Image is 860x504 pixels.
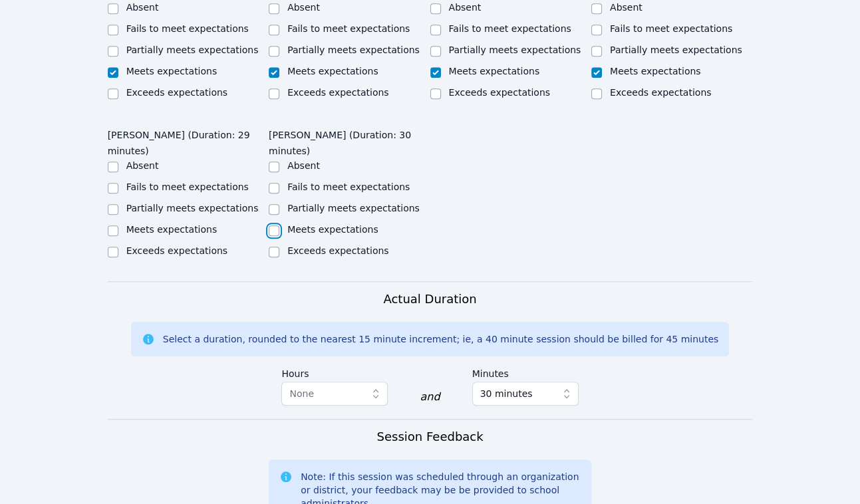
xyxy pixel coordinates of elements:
[383,290,476,309] h3: Actual Duration
[610,2,643,13] label: Absent
[449,23,571,34] label: Fails to meet expectations
[287,224,378,235] label: Meets expectations
[126,23,249,34] label: Fails to meet expectations
[126,66,217,76] label: Meets expectations
[126,160,159,171] label: Absent
[126,224,217,235] label: Meets expectations
[420,389,440,405] div: and
[287,45,420,55] label: Partially meets expectations
[610,45,742,55] label: Partially meets expectations
[126,203,259,213] label: Partially meets expectations
[287,66,378,76] label: Meets expectations
[610,23,732,34] label: Fails to meet expectations
[610,87,711,98] label: Exceeds expectations
[126,87,227,98] label: Exceeds expectations
[287,23,410,34] label: Fails to meet expectations
[289,388,314,399] span: None
[610,66,701,76] label: Meets expectations
[287,203,420,213] label: Partially meets expectations
[126,245,227,256] label: Exceeds expectations
[480,386,533,402] span: 30 minutes
[449,87,550,98] label: Exceeds expectations
[472,382,579,406] button: 30 minutes
[281,362,388,382] label: Hours
[126,2,159,13] label: Absent
[108,123,269,159] legend: [PERSON_NAME] (Duration: 29 minutes)
[449,2,482,13] label: Absent
[126,182,249,192] label: Fails to meet expectations
[269,123,430,159] legend: [PERSON_NAME] (Duration: 30 minutes)
[449,45,581,55] label: Partially meets expectations
[126,45,259,55] label: Partially meets expectations
[163,332,718,346] div: Select a duration, rounded to the nearest 15 minute increment; ie, a 40 minute session should be ...
[472,362,579,382] label: Minutes
[287,245,388,256] label: Exceeds expectations
[287,182,410,192] label: Fails to meet expectations
[287,160,320,171] label: Absent
[449,66,540,76] label: Meets expectations
[287,2,320,13] label: Absent
[281,382,388,406] button: None
[287,87,388,98] label: Exceeds expectations
[376,428,483,446] h3: Session Feedback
